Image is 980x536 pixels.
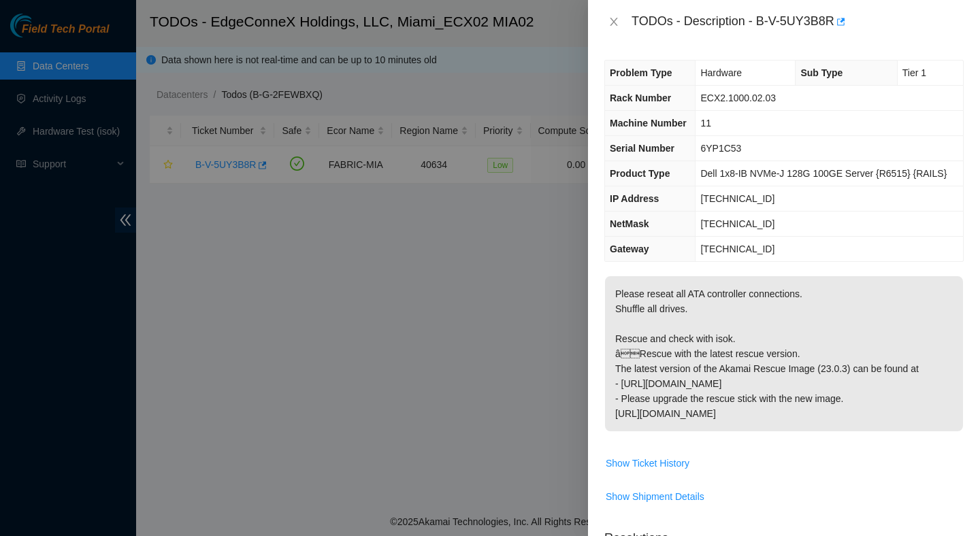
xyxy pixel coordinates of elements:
p: Please reseat all ATA controller connections. Shuffle all drives. Rescue and check with isok. â... [605,276,963,431]
button: Show Shipment Details [605,486,705,507]
span: [TECHNICAL_ID] [700,244,774,254]
span: 11 [700,118,711,129]
span: 6YP1C53 [700,143,741,154]
span: Dell 1x8-IB NVMe-J 128G 100GE Server {R6515} {RAILS} [700,168,947,179]
span: Rack Number [610,93,671,103]
span: Machine Number [610,118,687,129]
span: close [608,16,619,27]
span: Show Shipment Details [606,489,704,504]
span: Show Ticket History [606,456,689,471]
button: Close [604,16,623,29]
span: IP Address [610,193,659,204]
span: [TECHNICAL_ID] [700,193,774,204]
span: Sub Type [800,67,843,78]
span: Serial Number [610,143,674,154]
div: TODOs - Description - B-V-5UY3B8R [632,11,964,33]
span: Problem Type [610,67,672,78]
span: ECX2.1000.02.03 [700,93,776,103]
span: Gateway [610,244,649,254]
span: [TECHNICAL_ID] [700,218,774,229]
span: Hardware [700,67,742,78]
span: Product Type [610,168,670,179]
button: Show Ticket History [605,452,690,474]
span: NetMask [610,218,649,229]
span: Tier 1 [902,67,926,78]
